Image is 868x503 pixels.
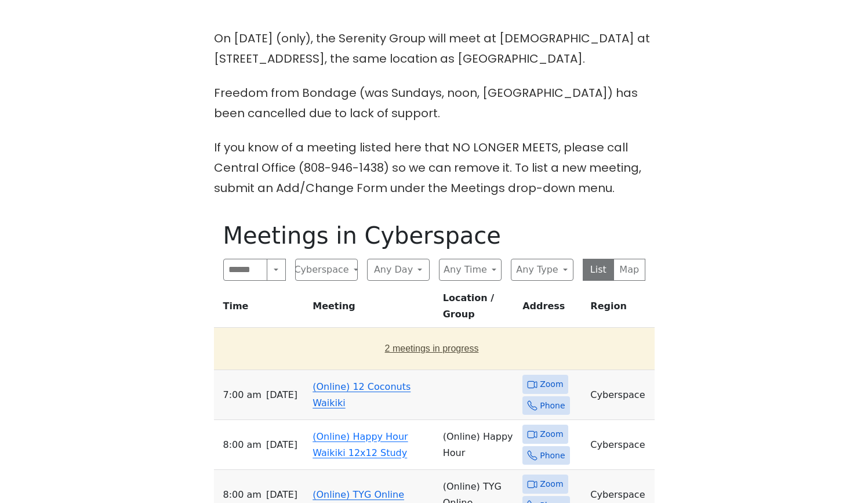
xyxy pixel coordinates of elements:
[540,377,563,392] span: Zoom
[540,427,563,442] span: Zoom
[308,290,438,328] th: Meeting
[313,381,411,408] a: (Online) 12 Coconuts Waikiki
[540,399,565,413] span: Phone
[266,437,297,453] span: [DATE]
[219,332,645,365] button: 2 meetings in progress
[540,448,565,463] span: Phone
[214,290,308,328] th: Time
[266,387,297,403] span: [DATE]
[367,259,430,281] button: Any Day
[223,437,262,453] span: 8:00 AM
[223,387,262,403] span: 7:00 AM
[613,259,645,281] button: Map
[540,477,563,491] span: Zoom
[586,290,654,328] th: Region
[223,222,645,249] h1: Meetings in Cyberspace
[214,28,655,69] p: On [DATE] (only), the Serenity Group will meet at [DEMOGRAPHIC_DATA] at [STREET_ADDRESS], the sam...
[313,431,408,458] a: (Online) Happy Hour Waikiki 12x12 Study
[511,259,573,281] button: Any Type
[438,420,518,470] td: (Online) Happy Hour
[586,420,654,470] td: Cyberspace
[223,487,262,503] span: 8:00 AM
[223,259,268,281] input: Search
[313,489,404,500] a: (Online) TYG Online
[267,259,285,281] button: Search
[266,487,297,503] span: [DATE]
[518,290,586,328] th: Address
[438,290,518,328] th: Location / Group
[583,259,615,281] button: List
[586,370,654,420] td: Cyberspace
[214,137,655,198] p: If you know of a meeting listed here that NO LONGER MEETS, please call Central Office (808-946-14...
[439,259,502,281] button: Any Time
[295,259,358,281] button: Cyberspace
[214,83,655,124] p: Freedom from Bondage (was Sundays, noon, [GEOGRAPHIC_DATA]) has been cancelled due to lack of sup...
